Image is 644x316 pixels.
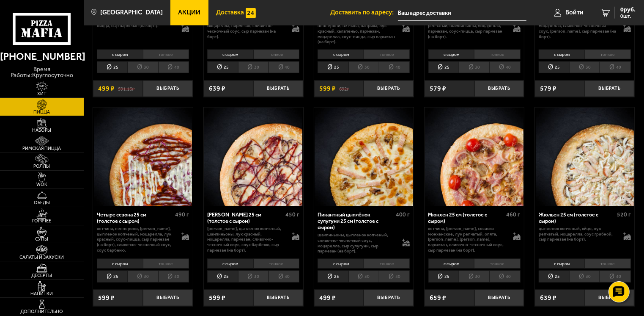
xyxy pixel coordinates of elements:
li: тонкое [364,50,410,59]
s: 591.16 ₽ [118,85,134,92]
p: [PERSON_NAME], колбаски охотничьи, пепперони, ветчина, паприка, лук красный, халапеньо, пармезан,... [318,18,395,45]
li: с сыром [97,50,143,59]
span: 400 г [396,211,410,218]
span: 499 ₽ [98,85,115,92]
p: томаты, креветка тигровая, паприка, моцарелла, пармезан, сливочно-чесночный соус, сыр пармезан (н... [207,18,285,40]
img: 15daf4d41897b9f0e9f617042186c801.svg [246,8,256,18]
li: 40 [600,61,630,73]
li: 25 [539,61,569,73]
li: тонкое [143,50,189,59]
a: Мюнхен 25 см (толстое с сыром) [425,108,524,206]
li: 30 [238,271,269,283]
span: Войти [565,9,584,16]
button: Выбрать [585,290,635,306]
li: 30 [459,61,489,73]
a: Четыре сезона 25 см (толстое с сыром) [93,108,192,206]
li: тонкое [253,259,299,269]
li: 30 [127,271,158,283]
li: тонкое [584,50,630,59]
span: 460 г [507,211,521,218]
li: 30 [459,271,489,283]
button: Выбрать [253,290,303,306]
p: цыпленок копченый, яйцо, лук репчатый, моцарелла, соус грибной, сыр пармезан (на борт). [539,226,617,242]
div: Мюнхен 25 см (толстое с сыром) [428,211,504,224]
span: 450 г [285,211,299,218]
span: Доставить по адресу: [330,9,398,16]
button: Выбрать [143,80,193,97]
li: тонкое [474,259,520,269]
span: 599 ₽ [98,294,115,301]
p: ветчина, [PERSON_NAME], сосиски мюнхенские, лук репчатый, опята, [PERSON_NAME], [PERSON_NAME], па... [428,226,506,253]
a: Чикен Барбекю 25 см (толстое с сыром) [204,108,303,206]
img: Жюльен 25 см (толстое с сыром) [536,108,634,206]
button: Выбрать [253,80,303,97]
li: с сыром [428,259,474,269]
button: Выбрать [585,80,635,97]
div: Четыре сезона 25 см (толстое с сыром) [97,211,173,224]
span: 0 шт. [620,14,636,19]
p: бекон, ветчина, лук красный, лук репчатый, шампиньоны, моцарелла, пармезан, соус-пицца, сыр парме... [428,18,506,40]
li: 40 [379,61,410,73]
img: Пикантный цыплёнок сулугуни 25 см (толстое с сыром) [315,108,413,206]
li: 30 [348,61,379,73]
li: 40 [489,271,520,283]
span: 599 ₽ [319,85,336,92]
span: 579 ₽ [540,85,556,92]
li: 25 [428,61,459,73]
a: Пикантный цыплёнок сулугуни 25 см (толстое с сыром) [314,108,414,206]
li: 25 [428,271,459,283]
li: 30 [127,61,158,73]
p: шампиньоны, цыпленок копченый, сливочно-чесночный соус, моцарелла, сыр сулугуни, сыр пармезан (на... [318,233,395,254]
li: тонкое [474,50,520,59]
li: с сыром [539,259,584,269]
li: с сыром [539,50,584,59]
span: 579 ₽ [430,85,446,92]
li: 25 [207,271,238,283]
li: 25 [97,271,127,283]
div: Жюльен 25 см (толстое с сыром) [539,211,615,224]
li: с сыром [207,259,253,269]
li: 30 [238,61,269,73]
s: 692 ₽ [339,85,349,92]
li: 25 [318,271,348,283]
div: Пикантный цыплёнок сулугуни 25 см (толстое с сыром) [318,211,394,231]
span: 490 г [175,211,189,218]
li: 25 [539,271,569,283]
li: 40 [158,271,189,283]
p: ветчина, пепперони, [PERSON_NAME], цыпленок копченый, моцарелла, лук красный, соус-пицца, сыр пар... [97,226,175,253]
div: [PERSON_NAME] 25 см (толстое с сыром) [207,211,283,224]
li: тонкое [143,259,189,269]
button: Выбрать [143,290,193,306]
li: 40 [379,271,410,283]
p: [PERSON_NAME], цыпленок, томаты, моцарелла, сливочно-чесночный соус, [PERSON_NAME], сыр пармезан ... [539,18,617,40]
span: Акции [178,9,201,16]
input: Ваш адрес доставки [398,5,527,21]
span: 599 ₽ [209,294,225,301]
img: Мюнхен 25 см (толстое с сыром) [425,108,523,206]
button: Выбрать [364,80,414,97]
span: [GEOGRAPHIC_DATA] [100,9,163,16]
li: с сыром [318,50,363,59]
button: Выбрать [364,290,414,306]
span: 0 руб. [620,7,636,13]
li: с сыром [428,50,474,59]
span: Доставка [216,9,244,16]
li: 40 [269,61,299,73]
li: тонкое [253,50,299,59]
span: 659 ₽ [430,294,446,301]
span: 499 ₽ [319,294,336,301]
li: с сыром [207,50,253,59]
li: 40 [158,61,189,73]
span: 639 ₽ [209,85,225,92]
li: тонкое [364,259,410,269]
li: тонкое [584,259,630,269]
a: Жюльен 25 см (толстое с сыром) [535,108,634,206]
li: 25 [207,61,238,73]
li: 30 [569,271,600,283]
li: 30 [569,61,600,73]
li: 25 [318,61,348,73]
li: 25 [97,61,127,73]
li: 30 [348,271,379,283]
li: с сыром [97,259,143,269]
button: Выбрать [474,80,524,97]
